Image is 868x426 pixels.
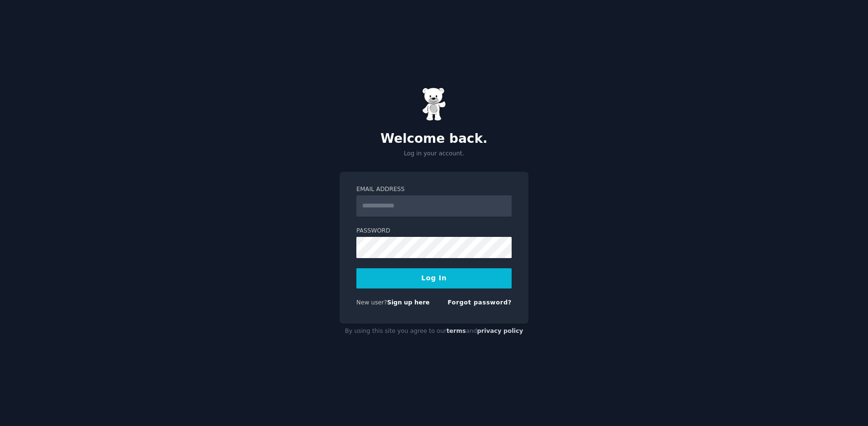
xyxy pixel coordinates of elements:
a: Sign up here [387,299,430,306]
a: privacy policy [477,328,523,334]
button: Log In [356,268,512,289]
label: Email Address [356,185,512,194]
a: Forgot password? [448,299,512,306]
label: Password [356,227,512,235]
a: terms [447,328,466,334]
span: New user? [356,299,387,306]
img: Gummy Bear [422,87,446,121]
p: Log in your account. [339,150,529,158]
h2: Welcome back. [339,131,529,147]
div: By using this site you agree to our and [339,324,529,339]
